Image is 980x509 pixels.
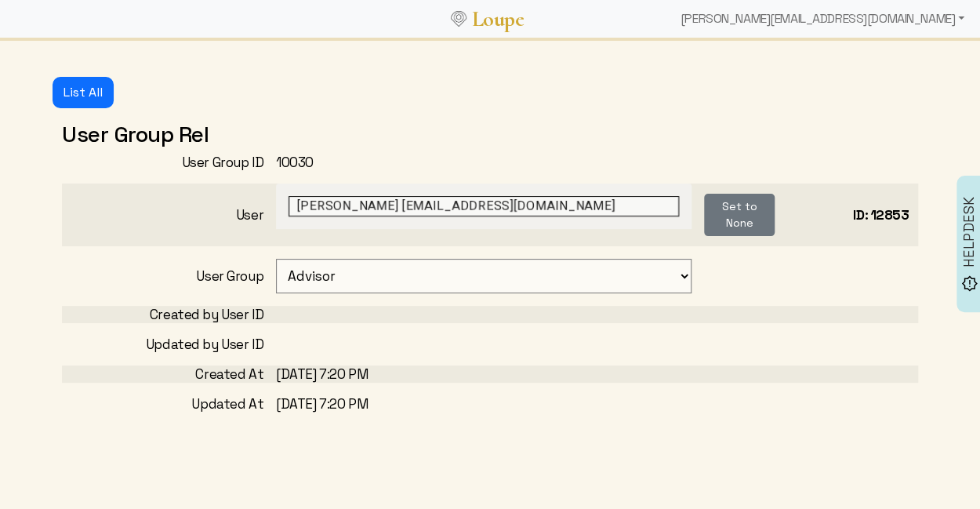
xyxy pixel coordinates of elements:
[62,267,276,285] div: User Group
[62,336,276,353] div: Updated by User ID
[53,77,114,108] button: List All
[62,121,918,147] h2: User Group Rel
[62,206,276,224] div: User
[62,365,276,383] div: Created At
[853,206,909,224] b: ID: 12853
[451,11,466,27] img: Loupe Logo
[62,306,276,323] div: Created by User ID
[62,395,276,413] div: Updated At
[276,365,704,383] div: [DATE] 7:20 PM
[289,196,679,216] input: Enter text to search
[674,3,971,35] div: [PERSON_NAME][EMAIL_ADDRESS][DOMAIN_NAME]
[961,274,978,291] img: brightness_alert_FILL0_wght500_GRAD0_ops.svg
[466,5,529,34] a: Loupe
[276,395,704,413] div: [DATE] 7:20 PM
[276,154,704,171] div: 10030
[62,154,276,171] div: User Group ID
[704,194,775,236] button: Set to None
